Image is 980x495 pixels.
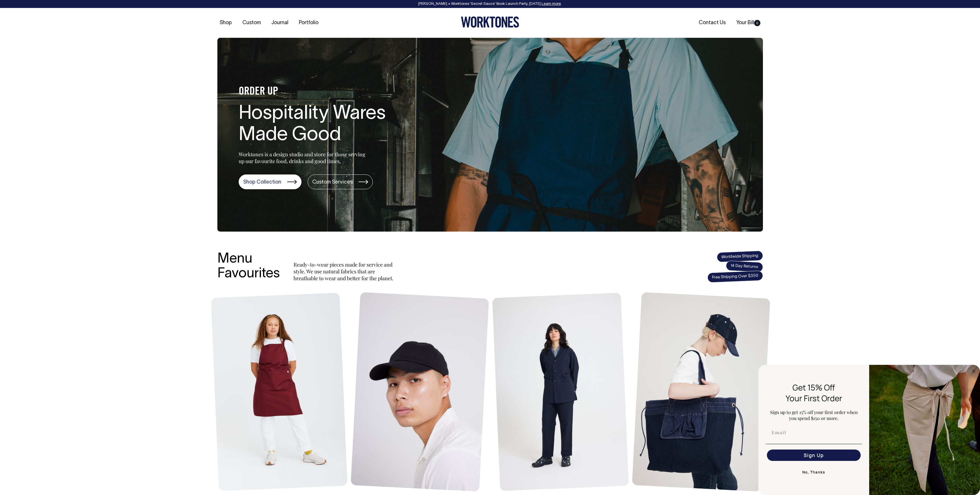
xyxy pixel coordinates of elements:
a: Custom [240,18,263,28]
a: Journal [269,18,291,28]
button: Sign Up [767,450,861,461]
a: Contact Us [696,18,728,28]
a: Learn more [542,2,561,6]
img: Unstructured Blazer [492,293,629,491]
span: 14 Day Returns [726,261,763,273]
div: [PERSON_NAME] × Worktones ‘Secret Sauce’ Book Launch Party, [DATE]. . [6,2,974,6]
span: Free Shipping Over $350 [707,271,763,283]
h3: Menu Favourites [217,252,280,282]
p: Worktones is a design studio and store for those serving up our favourite food, drinks and good t... [239,151,368,165]
span: Sign up to get 15% off your first order when you spend $150 or more. [770,409,858,421]
span: Get 15% Off [792,382,835,393]
span: 0 [754,20,760,26]
img: Blank Dad Cap [351,292,489,492]
p: Ready-to-wear pieces made for service and style. We use natural fabrics that are breathable to we... [294,261,396,282]
button: No, Thanks [766,467,862,478]
a: Your Bill0 [734,18,763,28]
a: Shop [217,18,234,28]
h1: Hospitality Wares Made Good [239,103,421,146]
button: Close dialog [970,368,977,375]
img: 5e34ad8f-4f05-4173-92a8-ea475ee49ac9.jpeg [869,365,980,495]
span: Worldwide Shipping [717,251,763,263]
div: FLYOUT Form [758,365,980,495]
input: Email [767,427,861,438]
a: Portfolio [297,18,321,28]
h4: ORDER UP [239,86,421,98]
img: Store Bag [632,292,770,492]
a: Custom Services [308,174,373,189]
span: Your First Order [786,393,842,404]
a: Shop Collection [239,174,301,189]
img: Mo Apron [211,293,348,491]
